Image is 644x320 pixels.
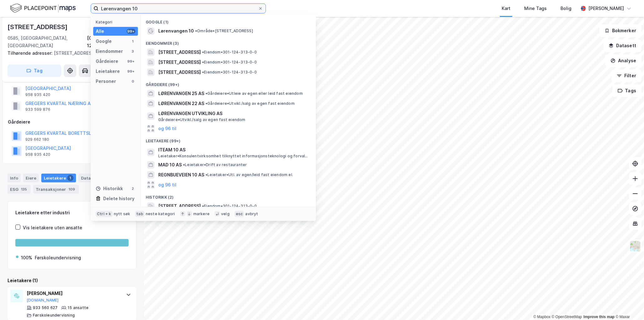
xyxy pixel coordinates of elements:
[195,28,253,33] span: Område • [STREET_ADDRESS]
[99,4,258,13] input: Søk på adresse, matrikkel, gårdeiere, leietakere eller personer
[21,254,32,262] div: 100%
[87,34,136,49] div: [GEOGRAPHIC_DATA], 124/313
[502,5,510,12] div: Kart
[612,84,641,97] button: Tags
[33,305,58,310] div: 933 560 627
[8,34,87,49] div: 0585, [GEOGRAPHIC_DATA], [GEOGRAPHIC_DATA]
[114,211,130,216] div: nytt søk
[8,185,31,194] div: ESG
[202,60,257,65] span: Eiendom • 301-124-313-0-0
[27,290,120,297] div: [PERSON_NAME]
[33,313,75,318] div: Førskoleundervisning
[158,27,194,35] span: Lørenvangen 10
[8,118,136,126] div: Gårdeiere
[41,174,76,182] div: Leietakere
[141,190,316,201] div: Historikk (2)
[96,78,116,85] div: Personer
[158,146,308,154] span: ITEAM 10 AS
[25,137,49,142] div: 929 662 180
[141,15,316,26] div: Google (1)
[221,211,230,216] div: velg
[202,60,204,64] span: •
[533,315,550,319] a: Mapbox
[603,39,641,52] button: Datasett
[195,28,197,33] span: •
[158,48,201,56] span: [STREET_ADDRESS]
[25,152,50,157] div: 958 935 420
[8,49,131,57] div: [STREET_ADDRESS]
[23,174,39,182] div: Eiere
[183,162,185,167] span: •
[524,5,547,12] div: Mine Tags
[245,211,258,216] div: avbryt
[158,117,246,122] span: Gårdeiere • Utvikl./salg av egen fast eiendom
[202,204,204,208] span: •
[96,68,120,75] div: Leietakere
[141,134,316,145] div: Leietakere (99+)
[25,107,50,112] div: 933 599 876
[23,224,82,231] div: Vis leietakere uten ansatte
[130,39,135,44] div: 1
[205,91,207,96] span: •
[127,29,135,34] div: 99+
[20,186,28,192] div: 135
[33,185,79,194] div: Transaksjoner
[202,70,257,75] span: Eiendom • 301-124-313-0-0
[158,171,204,179] span: REGNBUEVEIEN 10 AS
[158,125,176,132] button: og 96 til
[96,20,138,24] div: Kategori
[27,298,59,303] button: [DOMAIN_NAME]
[103,195,134,202] div: Delete history
[158,90,204,97] span: LØRENVANGEN 25 AS
[130,49,135,54] div: 3
[96,48,123,55] div: Eiendommer
[611,69,641,82] button: Filter
[96,58,118,65] div: Gårdeiere
[15,209,129,216] div: Leietakere etter industri
[96,28,104,35] div: Alle
[10,3,76,14] img: logo.f888ab2527a4732fd821a326f86c7f29.svg
[146,211,175,216] div: neste kategori
[135,211,145,217] div: tab
[130,186,135,191] div: 2
[552,315,582,319] a: OpenStreetMap
[141,77,316,89] div: Gårdeiere (99+)
[127,59,135,64] div: 99+
[67,175,74,181] div: 1
[205,172,293,177] span: Leietaker • Utl. av egen/leid fast eiendom el.
[79,174,109,182] div: Datasett
[68,305,89,310] div: 15 ansatte
[96,185,123,192] div: Historikk
[205,101,295,106] span: Gårdeiere • Utvikl./salg av egen fast eiendom
[605,54,641,67] button: Analyse
[202,50,257,55] span: Eiendom • 301-124-313-0-0
[629,240,641,252] img: Z
[613,290,644,320] iframe: Chat Widget
[202,204,257,209] span: Eiendom • 301-124-313-0-0
[560,5,571,12] div: Bolig
[588,5,624,12] div: [PERSON_NAME]
[8,22,69,32] div: [STREET_ADDRESS]
[235,211,244,217] div: esc
[205,91,303,96] span: Gårdeiere • Utleie av egen eller leid fast eiendom
[8,277,136,284] div: Leietakere (1)
[158,58,201,66] span: [STREET_ADDRESS]
[158,100,204,107] span: LØRENVANGEN 22 AS
[158,154,310,159] span: Leietaker • Konsulentvirksomhet tilknyttet informasjonsteknologi og forvaltning og drift av IT-sy...
[193,211,210,216] div: markere
[158,110,308,117] span: LØRENVANGEN UTVIKLING AS
[25,92,50,97] div: 958 935 420
[35,254,81,262] div: Førskoleundervisning
[183,162,247,167] span: Leietaker • Drift av restauranter
[158,161,182,169] span: MAD 10 AS
[8,50,54,56] span: Tilhørende adresser:
[202,50,204,54] span: •
[67,186,76,192] div: 109
[8,174,21,182] div: Info
[158,181,176,189] button: og 96 til
[158,202,201,210] span: [STREET_ADDRESS]
[205,101,207,106] span: •
[127,69,135,74] div: 99+
[96,38,112,45] div: Google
